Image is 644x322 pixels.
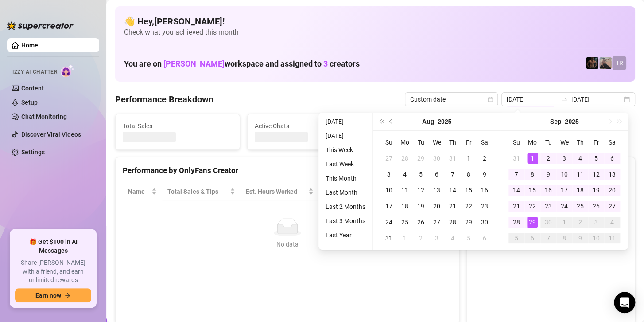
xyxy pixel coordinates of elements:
[586,57,598,69] img: Trent
[319,183,379,200] th: Sales / Hour
[384,187,439,196] span: Chat Conversion
[561,96,568,103] span: swap-right
[246,187,307,196] div: Est. Hours Worked
[115,93,213,106] h4: Performance Breakdown
[614,292,635,313] div: Open Intercom Messenger
[324,187,366,196] span: Sales / Hour
[507,94,557,104] input: Start date
[386,121,496,131] span: Messages Sent
[21,131,81,138] a: Discover Viral Videos
[21,99,38,106] a: Setup
[65,292,71,298] span: arrow-right
[124,27,626,37] span: Check what you achieved this month
[167,187,228,196] span: Total Sales & Tips
[21,149,45,156] a: Settings
[132,240,443,249] div: No data
[15,259,91,285] span: Share [PERSON_NAME] with a friend, and earn unlimited rewards
[599,57,612,69] img: LC
[15,238,91,255] span: 🎁 Get $100 in AI Messages
[21,85,44,92] a: Content
[616,58,623,68] span: TR
[323,59,328,68] span: 3
[61,64,74,77] img: AI Chatter
[255,121,365,131] span: Active Chats
[124,15,626,27] h4: 👋 Hey, [PERSON_NAME] !
[123,165,452,177] div: Performance by OnlyFans Creator
[162,183,241,200] th: Total Sales & Tips
[488,97,493,102] span: calendar
[7,21,74,30] img: logo-BBDzfeDw.svg
[561,96,568,103] span: to
[21,42,38,49] a: Home
[571,94,622,104] input: End date
[124,59,360,69] h1: You are on workspace and assigned to creators
[474,165,628,177] div: Sales by OnlyFans Creator
[123,183,162,200] th: Name
[15,288,91,302] button: Earn nowarrow-right
[123,121,233,131] span: Total Sales
[35,292,61,299] span: Earn now
[379,183,452,200] th: Chat Conversion
[12,68,57,76] span: Izzy AI Chatter
[163,59,225,68] span: [PERSON_NAME]
[128,187,150,196] span: Name
[21,113,67,120] a: Chat Monitoring
[410,93,493,106] span: Custom date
